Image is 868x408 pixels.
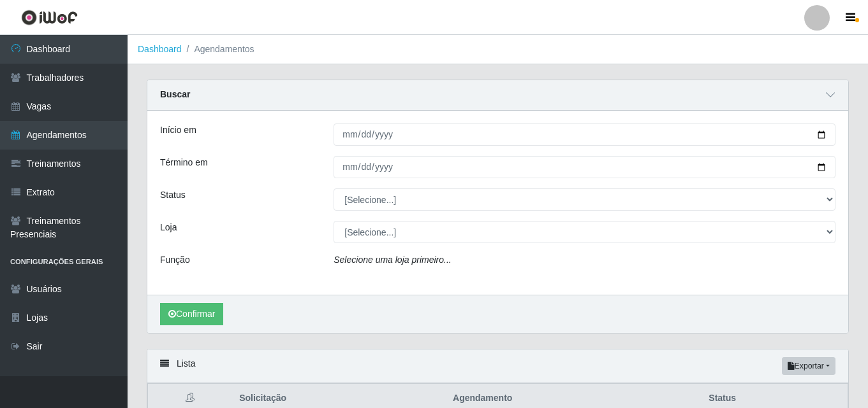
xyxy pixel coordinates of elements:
[160,123,196,137] label: Início em
[160,188,186,202] label: Status
[782,357,835,375] button: Exportar
[182,43,254,56] li: Agendamentos
[160,156,208,169] label: Término em
[21,10,78,25] img: CoreUI Logo
[128,35,868,64] nav: breadcrumb
[160,253,190,267] label: Função
[160,89,190,99] strong: Buscar
[138,44,182,54] a: Dashboard
[147,349,848,383] div: Lista
[334,123,835,146] input: 00/00/0000
[334,255,451,265] i: Selecione uma loja primeiro...
[334,156,835,178] input: 00/00/0000
[160,221,177,234] label: Loja
[160,303,223,325] button: Confirmar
